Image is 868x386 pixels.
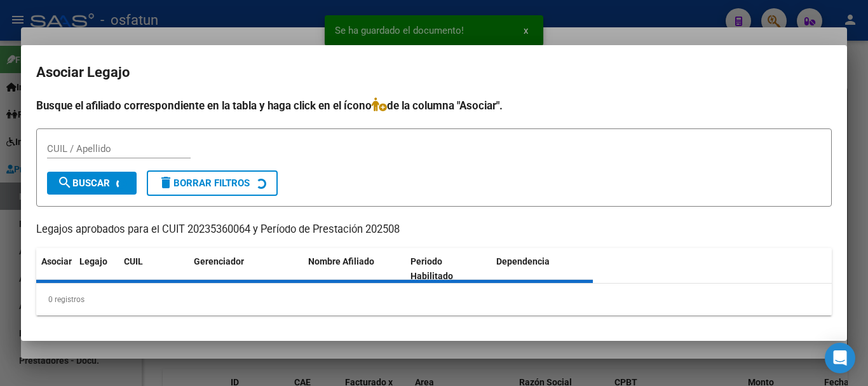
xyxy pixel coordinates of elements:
span: Dependencia [496,256,550,266]
div: Open Intercom Messenger [825,343,855,373]
span: Asociar [41,256,72,266]
span: Periodo Habilitado [410,256,453,281]
h4: Busque el afiliado correspondiente en la tabla y haga click en el ícono de la columna "Asociar". [36,97,832,114]
datatable-header-cell: Legajo [74,248,119,290]
span: CUIL [124,256,143,266]
datatable-header-cell: Nombre Afiliado [303,248,405,290]
datatable-header-cell: Dependencia [491,248,593,290]
mat-icon: delete [158,175,173,190]
h2: Asociar Legajo [36,60,832,85]
datatable-header-cell: Gerenciador [189,248,303,290]
datatable-header-cell: CUIL [119,248,189,290]
span: Gerenciador [194,256,244,266]
button: Buscar [47,172,137,195]
p: Legajos aprobados para el CUIT 20235360064 y Período de Prestación 202508 [36,222,832,238]
datatable-header-cell: Asociar [36,248,74,290]
span: Buscar [57,177,110,189]
div: 0 registros [36,284,832,315]
button: Borrar Filtros [147,170,278,196]
datatable-header-cell: Periodo Habilitado [405,248,491,290]
span: Nombre Afiliado [308,256,374,266]
span: Borrar Filtros [158,177,250,189]
mat-icon: search [57,175,72,190]
span: Legajo [79,256,107,266]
